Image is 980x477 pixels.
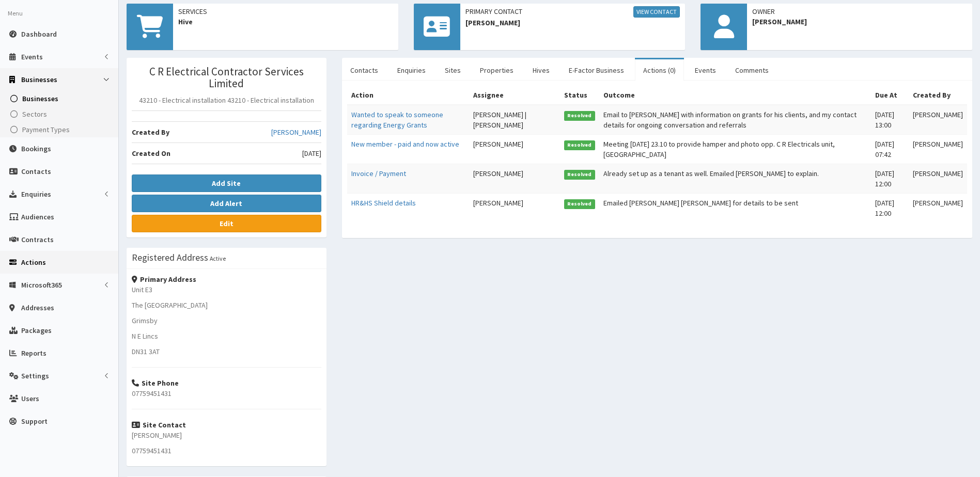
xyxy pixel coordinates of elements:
[21,189,51,199] span: Enquiries
[465,6,680,18] span: Primary Contact
[599,194,871,223] td: Emailed [PERSON_NAME] [PERSON_NAME] for details to be sent
[599,86,871,105] th: Outcome
[132,315,321,326] p: Grimsby
[21,371,49,380] span: Settings
[302,148,321,158] span: [DATE]
[599,135,871,164] td: Meeting [DATE] 23.10 to provide hamper and photo opp. C R Electricals unit, [GEOGRAPHIC_DATA]
[564,199,595,209] span: Resolved
[342,59,386,81] a: Contacts
[561,59,632,81] a: E-Factor Business
[132,95,321,105] p: 43210 - Electrical installation 43210 - Electrical installation
[132,346,321,357] p: DN31 3AT
[351,139,459,149] a: New member - paid and now active
[469,86,560,105] th: Assignee
[871,164,909,194] td: [DATE] 12:00
[21,258,46,267] span: Actions
[871,135,909,164] td: [DATE] 07:42
[132,300,321,310] p: The [GEOGRAPHIC_DATA]
[347,86,469,105] th: Action
[752,17,967,27] span: [PERSON_NAME]
[271,127,321,137] a: [PERSON_NAME]
[132,275,196,284] strong: Primary Address
[3,122,118,137] a: Payment Types
[3,106,118,122] a: Sectors
[21,235,54,244] span: Contracts
[351,198,416,208] a: HR&HS Shield details
[437,59,469,81] a: Sites
[21,417,48,426] span: Support
[21,212,54,221] span: Audiences
[909,86,967,105] th: Created By
[727,59,777,81] a: Comments
[909,105,967,135] td: [PERSON_NAME]
[22,125,70,134] span: Payment Types
[132,195,321,212] button: Add Alert
[524,59,558,81] a: Hives
[210,255,226,262] small: Active
[178,17,393,27] span: Hive
[635,59,684,81] a: Actions (0)
[21,280,62,290] span: Microsoft365
[21,167,51,176] span: Contacts
[469,135,560,164] td: [PERSON_NAME]
[599,105,871,135] td: Email to [PERSON_NAME] with information on grants for his clients, and my contact details for ong...
[351,110,443,130] a: Wanted to speak to someone regarding Energy Grants
[752,6,967,17] span: Owner
[132,378,179,388] strong: Site Phone
[21,394,39,403] span: Users
[564,140,595,150] span: Resolved
[871,86,909,105] th: Due At
[469,164,560,194] td: [PERSON_NAME]
[687,59,724,81] a: Events
[389,59,434,81] a: Enquiries
[351,169,406,178] a: Invoice / Payment
[465,18,680,28] span: [PERSON_NAME]
[909,135,967,164] td: [PERSON_NAME]
[21,326,52,335] span: Packages
[564,111,595,120] span: Resolved
[22,94,58,103] span: Businesses
[909,194,967,223] td: [PERSON_NAME]
[22,109,47,119] span: Sectors
[871,194,909,223] td: [DATE] 12:00
[21,144,51,153] span: Bookings
[633,6,680,18] a: View Contact
[469,105,560,135] td: [PERSON_NAME] | [PERSON_NAME]
[212,179,241,188] b: Add Site
[132,446,321,456] p: 07759451431
[210,199,242,208] b: Add Alert
[132,420,186,430] strong: Site Contact
[132,149,170,158] b: Created On
[132,253,208,262] h3: Registered Address
[21,29,57,39] span: Dashboard
[132,430,321,440] p: [PERSON_NAME]
[560,86,599,105] th: Status
[178,6,393,17] span: Services
[21,52,43,61] span: Events
[472,59,522,81] a: Properties
[132,388,321,399] p: 07759451431
[871,105,909,135] td: [DATE] 13:00
[909,164,967,194] td: [PERSON_NAME]
[469,194,560,223] td: [PERSON_NAME]
[220,219,234,228] b: Edit
[132,215,321,232] a: Edit
[132,128,169,137] b: Created By
[21,75,57,84] span: Businesses
[132,331,321,341] p: N E Lincs
[599,164,871,194] td: Already set up as a tenant as well. Emailed [PERSON_NAME] to explain.
[3,91,118,106] a: Businesses
[21,303,54,312] span: Addresses
[564,170,595,179] span: Resolved
[21,348,46,358] span: Reports
[132,66,321,89] h3: C R Electrical Contractor Services Limited
[132,284,321,295] p: Unit E3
